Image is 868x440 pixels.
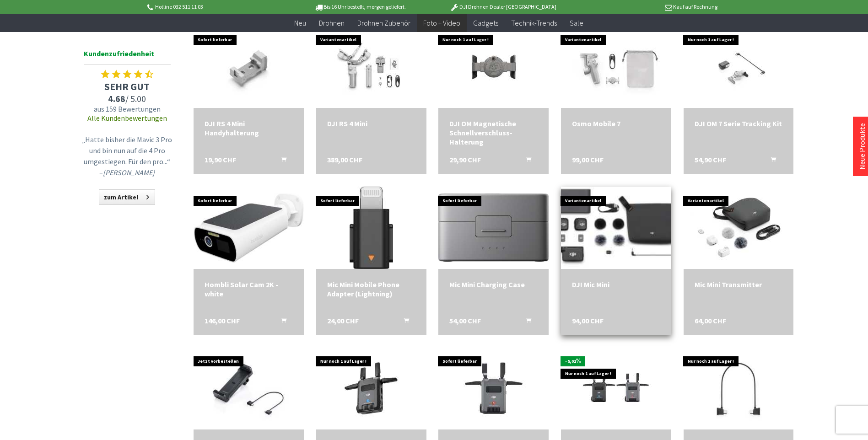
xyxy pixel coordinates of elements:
[327,155,362,164] span: 389,00 CHF
[417,14,467,32] a: Foto + Video
[99,189,155,205] a: zum Artikel
[453,347,535,429] img: DJI SDR Transmission Empfänger
[205,155,236,164] span: 19,90 CHF
[449,280,538,289] div: Mic Mini Charging Case
[449,119,538,146] a: DJI OM Magnetische Schnellverschluss-Halterung 29,90 CHF In den Warenkorb
[695,316,726,325] span: 64,00 CHF
[575,1,717,12] p: Kauf auf Rechnung
[205,316,240,325] span: 146,00 CHF
[438,193,549,262] img: Mic Mini Charging Case
[327,280,415,298] a: Mic Mini Mobile Phone Adapter (Lightning) 24,00 CHF In den Warenkorb
[431,1,574,12] p: DJI Drohnen Dealer [GEOGRAPHIC_DATA]
[695,119,783,128] div: DJI OM 7 Serie Tracking Kit
[79,93,175,104] span: / 5.00
[572,119,660,128] div: Osmo Mobile 7
[270,316,292,328] button: In den Warenkorb
[467,14,505,32] a: Gadgets
[572,280,660,289] a: DJI Mic Mini 94,00 CHF
[108,93,125,104] span: 4.68
[393,316,415,328] button: In den Warenkorb
[695,280,783,289] a: Mic Mini Transmitter 64,00 CHF
[449,155,481,164] span: 29,90 CHF
[350,187,393,269] img: Mic Mini Mobile Phone Adapter (Lightning)
[449,316,481,325] span: 54,00 CHF
[690,187,787,269] img: Mic Mini Transmitter
[561,26,671,108] img: Osmo Mobile 7
[289,1,431,12] p: Bis 16 Uhr bestellt, morgen geliefert.
[857,123,867,170] a: Neue Produkte
[194,352,304,425] img: DJI SDR Transmission Tablet-Halterungs-Kit
[330,347,412,429] img: DJI SDR Transmission Sender
[511,18,557,27] span: Technik-Trends
[319,18,345,27] span: Drohnen
[316,26,426,108] img: DJI RS 4 Mini
[205,119,293,137] div: DJI RS 4 Mini Handyhalterung
[194,26,303,108] img: DJI RS 4 Mini Handyhalterung
[515,316,537,328] button: In den Warenkorb
[270,155,292,167] button: In den Warenkorb
[313,14,351,32] a: Drohnen
[548,170,684,285] img: DJI Mic Mini
[572,119,660,128] a: Osmo Mobile 7 99,00 CHF
[84,48,171,64] span: Kundenzufriedenheit
[685,26,793,108] img: DJI OM 7 Serie Tracking Kit
[79,80,175,93] span: SEHR GUT
[563,14,590,32] a: Sale
[473,18,498,27] span: Gadgets
[327,280,415,298] div: Mic Mini Mobile Phone Adapter (Lightning)
[515,155,537,167] button: In den Warenkorb
[575,347,657,429] img: DJI SDR Transmission Combo
[194,193,304,263] img: Hombli Solar Cam 2K - white
[572,155,604,164] span: 99,00 CHF
[146,1,289,12] p: Hotline 032 511 11 03
[449,280,538,289] a: Mic Mini Charging Case 54,00 CHF In den Warenkorb
[695,155,726,164] span: 54,90 CHF
[684,352,794,425] img: Anschlusskabel zur Verbindung von Empfänger und Handy (USB-C-auf-USB-C, 22 cm)
[103,168,155,177] em: [PERSON_NAME]
[294,18,306,27] span: Neu
[505,14,563,32] a: Technik-Trends
[79,104,175,113] span: aus 159 Bewertungen
[351,14,417,32] a: Drohnen Zubehör
[327,316,359,325] span: 24,00 CHF
[572,280,660,289] div: DJI Mic Mini
[357,18,410,27] span: Drohnen Zubehör
[449,119,538,146] div: DJI OM Magnetische Schnellverschluss-Halterung
[423,18,460,27] span: Foto + Video
[760,155,782,167] button: In den Warenkorb
[327,119,415,128] a: DJI RS 4 Mini 389,00 CHF
[695,119,783,128] a: DJI OM 7 Serie Tracking Kit 54,90 CHF In den Warenkorb
[695,280,783,289] div: Mic Mini Transmitter
[327,119,415,128] div: DJI RS 4 Mini
[87,113,167,123] a: Alle Kundenbewertungen
[572,316,604,325] span: 94,00 CHF
[205,280,293,298] a: Hombli Solar Cam 2K - white 146,00 CHF In den Warenkorb
[570,18,583,27] span: Sale
[205,280,293,298] div: Hombli Solar Cam 2K - white
[81,134,173,178] p: „Hatte bisher die Mavic 3 Pro und bin nun auf die 4 Pro umgestiegen. Für den pro...“ –
[205,119,293,137] a: DJI RS 4 Mini Handyhalterung 19,90 CHF In den Warenkorb
[453,26,535,108] img: DJI OM Magnetische Schnellverschluss-Halterung
[288,14,313,32] a: Neu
